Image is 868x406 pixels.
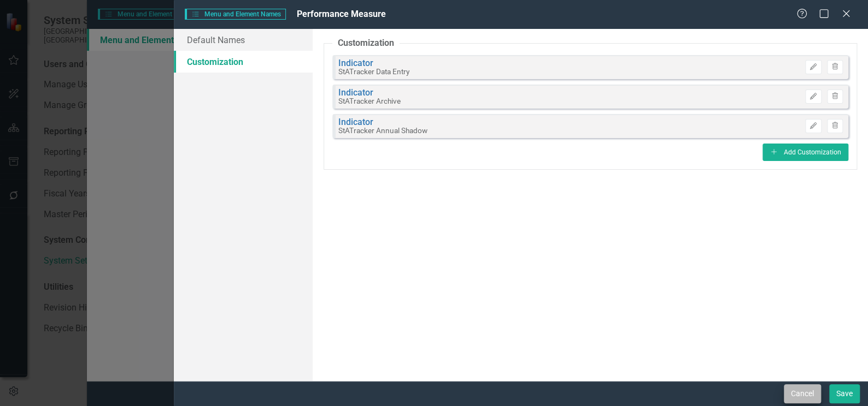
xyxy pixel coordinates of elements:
legend: Customization [332,37,400,50]
span: Menu and Element Names [185,9,286,20]
a: Indicator [338,88,401,97]
button: Cancel [784,384,821,403]
small: StATracker Archive [338,97,401,105]
span: Performance Measure [297,9,386,19]
a: Indicator [338,58,409,68]
button: Add Customization [763,144,848,161]
button: Save [829,384,860,403]
small: StATracker Data Entry [338,68,409,76]
a: Default Names [174,29,313,51]
a: Customization [174,51,313,73]
small: StATracker Annual Shadow [338,127,427,135]
a: Indicator [338,117,427,127]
